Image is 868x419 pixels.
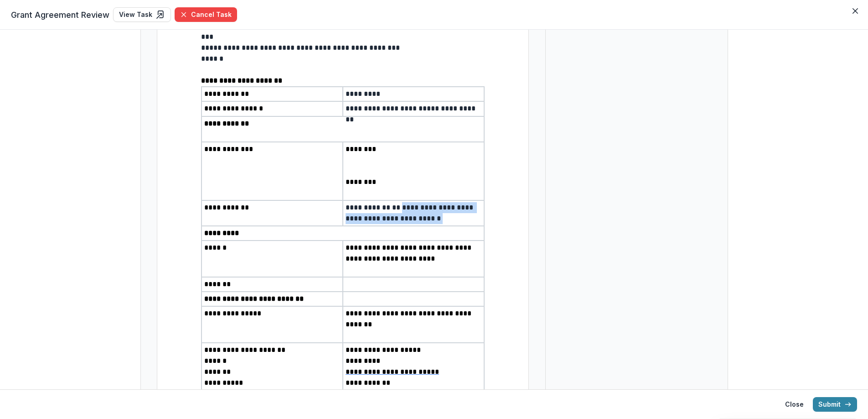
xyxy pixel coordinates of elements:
button: Cancel Task [175,7,237,22]
a: View Task [113,7,171,22]
span: Grant Agreement Review [11,9,109,21]
button: Close [780,397,809,412]
button: Submit [813,397,857,412]
button: Close [848,4,863,18]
